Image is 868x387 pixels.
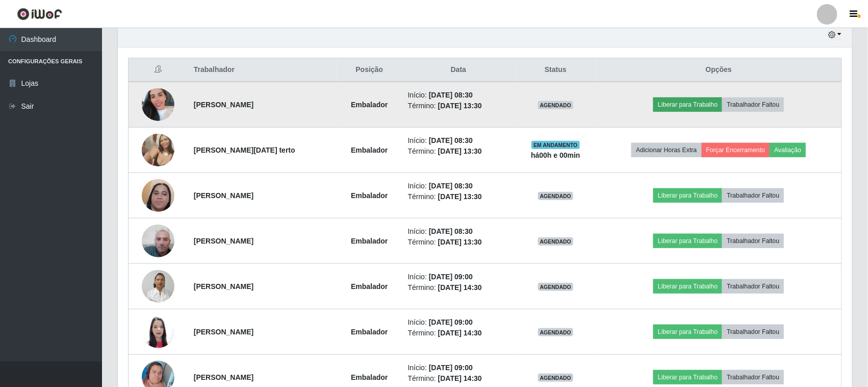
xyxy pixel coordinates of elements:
[142,310,174,353] img: 1732967695446.jpeg
[408,328,509,338] li: Término:
[429,182,473,190] time: [DATE] 08:30
[408,373,509,384] li: Término:
[402,58,516,82] th: Data
[531,141,580,149] span: EM ANDAMENTO
[722,234,784,248] button: Trabalhador Faltou
[408,237,509,248] li: Término:
[142,212,174,270] img: 1755265142158.jpeg
[429,91,473,99] time: [DATE] 08:30
[653,234,722,248] button: Liberar para Trabalho
[194,282,253,291] strong: [PERSON_NAME]
[408,362,509,373] li: Início:
[438,374,482,382] time: [DATE] 14:30
[408,181,509,191] li: Início:
[631,143,701,157] button: Adicionar Horas Extra
[408,272,509,282] li: Início:
[596,58,842,82] th: Opções
[194,146,295,154] strong: [PERSON_NAME][DATE] terto
[408,90,509,101] li: Início:
[194,328,253,336] strong: [PERSON_NAME]
[408,191,509,202] li: Término:
[351,101,388,109] strong: Embalador
[194,373,253,381] strong: [PERSON_NAME]
[408,101,509,111] li: Término:
[408,226,509,237] li: Início:
[653,279,722,294] button: Liberar para Trabalho
[351,191,388,200] strong: Embalador
[438,283,482,292] time: [DATE] 14:30
[142,264,174,308] img: 1675303307649.jpeg
[408,317,509,328] li: Início:
[653,98,722,112] button: Liberar para Trabalho
[429,364,473,372] time: [DATE] 09:00
[194,101,253,109] strong: [PERSON_NAME]
[722,279,784,294] button: Trabalhador Faltou
[429,273,473,281] time: [DATE] 09:00
[438,147,482,155] time: [DATE] 13:30
[429,227,473,235] time: [DATE] 08:30
[438,329,482,337] time: [DATE] 14:30
[142,76,174,134] img: 1750447582660.jpeg
[515,58,596,82] th: Status
[531,151,580,159] strong: há 00 h e 00 min
[538,328,574,336] span: AGENDADO
[770,143,806,157] button: Avaliação
[722,325,784,339] button: Trabalhador Faltou
[194,191,253,200] strong: [PERSON_NAME]
[438,192,482,201] time: [DATE] 13:30
[702,143,770,157] button: Forçar Encerramento
[142,159,174,232] img: 1739383182576.jpeg
[408,135,509,146] li: Início:
[408,146,509,157] li: Término:
[722,370,784,384] button: Trabalhador Faltou
[351,328,388,336] strong: Embalador
[653,370,722,384] button: Liberar para Trabalho
[722,98,784,112] button: Trabalhador Faltou
[194,237,253,245] strong: [PERSON_NAME]
[351,146,388,154] strong: Embalador
[351,282,388,291] strong: Embalador
[538,101,574,109] span: AGENDADO
[538,374,574,382] span: AGENDADO
[429,318,473,326] time: [DATE] 09:00
[188,58,337,82] th: Trabalhador
[538,192,574,200] span: AGENDADO
[653,325,722,339] button: Liberar para Trabalho
[337,58,402,82] th: Posição
[429,136,473,144] time: [DATE] 08:30
[142,128,174,172] img: 1725053831391.jpeg
[17,8,62,20] img: CoreUI Logo
[722,188,784,203] button: Trabalhador Faltou
[438,102,482,110] time: [DATE] 13:30
[538,283,574,291] span: AGENDADO
[438,238,482,246] time: [DATE] 13:30
[653,188,722,203] button: Liberar para Trabalho
[538,237,574,246] span: AGENDADO
[408,282,509,293] li: Término:
[351,237,388,245] strong: Embalador
[351,373,388,381] strong: Embalador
